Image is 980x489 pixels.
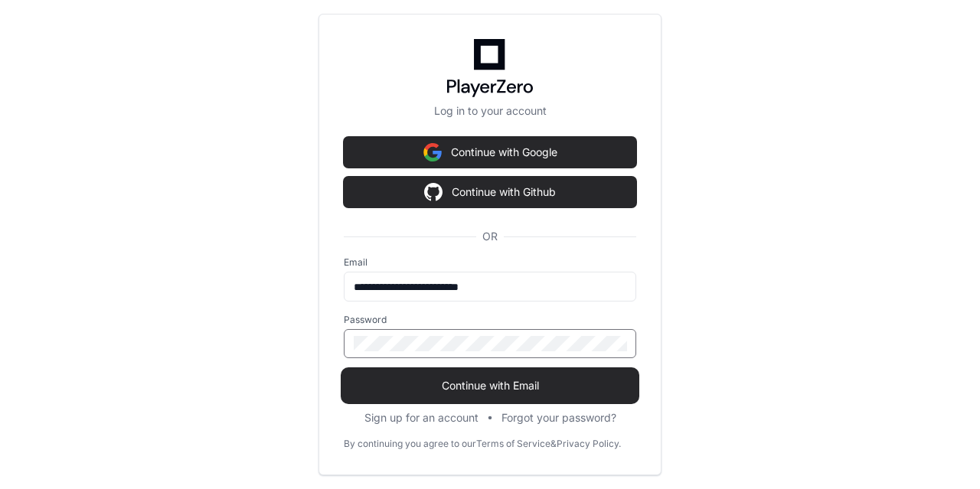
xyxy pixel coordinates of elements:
img: Sign in with google [423,137,442,168]
a: Terms of Service [476,438,550,450]
button: Continue with Google [344,137,636,168]
span: Continue with Email [344,378,636,393]
label: Email [344,256,636,269]
div: & [550,438,557,450]
button: Continue with Github [344,177,636,207]
label: Password [344,314,636,326]
span: OR [476,229,504,244]
button: Forgot your password? [501,410,616,425]
div: By continuing you agree to our [344,438,476,450]
img: Sign in with google [424,177,443,207]
p: Log in to your account [344,103,636,119]
a: Privacy Policy. [557,438,621,450]
button: Continue with Email [344,370,636,401]
button: Sign up for an account [364,410,479,425]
